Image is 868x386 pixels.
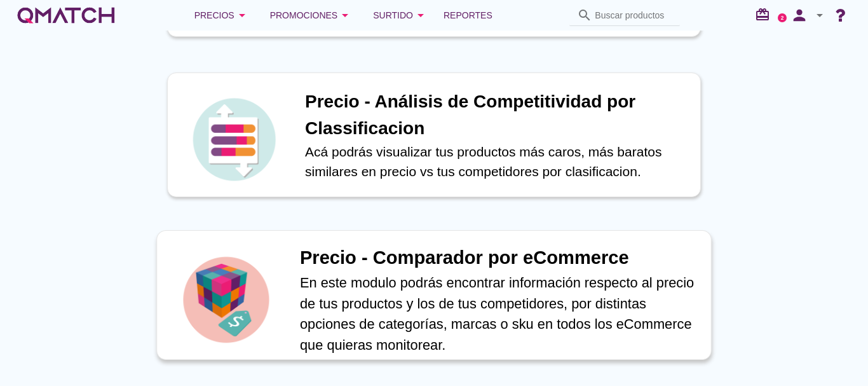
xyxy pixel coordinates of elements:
a: 2 [778,13,787,22]
text: 2 [781,15,784,20]
input: Buscar productos [595,5,672,25]
i: search [577,8,592,23]
img: icon [180,253,273,346]
h1: Precio - Análisis de Competitividad por Classificacion [305,88,688,142]
p: Acá podrás visualizar tus productos más caros, más baratos similares en precio vs tus competidore... [305,142,688,182]
button: Surtido [363,3,438,28]
img: icon [189,95,278,184]
i: arrow_drop_down [812,8,827,23]
a: white-qmatch-logo [15,3,117,28]
div: Precios [194,8,250,23]
div: Surtido [373,8,428,23]
span: Reportes [444,8,492,23]
i: arrow_drop_down [413,8,428,23]
p: En este modulo podrás encontrar información respecto al precio de tus productos y los de tus comp... [300,272,698,355]
i: arrow_drop_down [234,8,250,23]
button: Precios [184,3,260,28]
a: iconPrecio - Análisis de Competitividad por ClassificacionAcá podrás visualizar tus productos más... [149,72,719,197]
button: Promociones [260,3,363,28]
a: iconPrecio - Comparador por eCommerceEn este modulo podrás encontrar información respecto al prec... [149,233,719,357]
h1: Precio - Comparador por eCommerce [300,244,698,272]
a: Reportes [438,3,498,28]
i: redeem [755,7,775,22]
i: arrow_drop_down [337,8,353,23]
i: person [787,6,812,24]
div: Promociones [270,8,353,23]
